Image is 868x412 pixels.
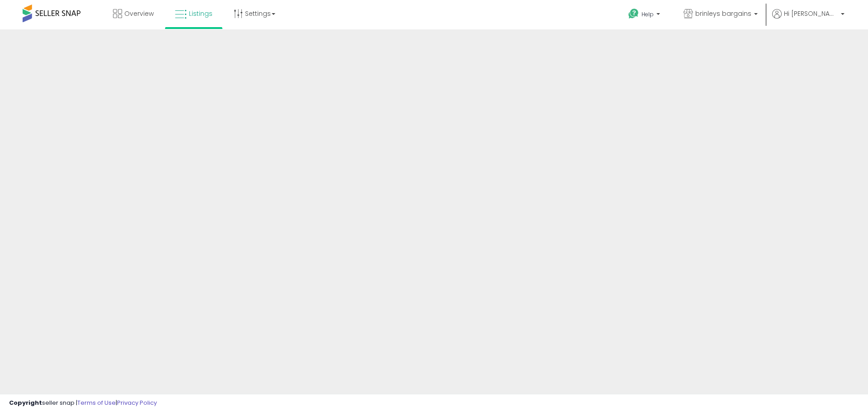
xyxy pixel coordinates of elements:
[9,399,157,407] div: seller snap | |
[189,9,212,18] span: Listings
[642,10,654,18] span: Help
[124,9,154,18] span: Overview
[117,398,157,407] a: Privacy Policy
[621,1,669,29] a: Help
[77,398,116,407] a: Terms of Use
[628,8,639,19] i: Get Help
[772,9,844,29] a: Hi [PERSON_NAME]
[9,398,42,407] strong: Copyright
[784,9,838,18] span: Hi [PERSON_NAME]
[695,9,751,18] span: brinleys bargains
